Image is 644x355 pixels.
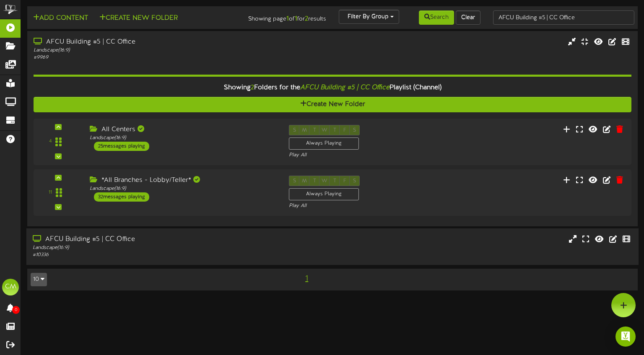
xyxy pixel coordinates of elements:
[90,125,276,135] div: All Centers
[419,10,454,25] button: Search
[34,54,275,61] div: # 9969
[339,10,399,24] button: Filter By Group
[90,176,276,185] div: *All Branches - Lobby/Teller*
[615,326,636,347] div: Open Intercom Messenger
[33,235,275,244] div: AFCU Building #5 | CC Office
[97,13,180,23] button: Create New Folder
[31,273,47,286] button: 10
[305,15,308,23] strong: 2
[33,244,275,251] div: Landscape ( 16:9 )
[27,79,638,97] div: Showing Folders for the Playlist (Channel)
[230,10,332,24] div: Showing page of for results
[289,188,359,200] div: Always Playing
[94,142,149,151] div: 25 messages playing
[33,251,275,259] div: # 10336
[251,84,254,91] span: 2
[34,37,275,47] div: AFCU Building #5 | CC Office
[493,10,635,25] input: -- Search Playlists by Name --
[90,135,276,142] div: Landscape ( 16:9 )
[289,202,426,210] div: Play All
[456,10,480,25] button: Clear
[34,47,275,54] div: Landscape ( 16:9 )
[289,152,426,159] div: Play All
[34,97,631,112] button: Create New Folder
[289,137,359,150] div: Always Playing
[286,15,289,23] strong: 1
[31,13,91,23] button: Add Content
[303,274,310,283] span: 1
[90,185,276,192] div: Landscape ( 16:9 )
[300,84,390,91] i: AFCU Building #5 | CC Office
[295,15,297,23] strong: 1
[49,189,52,196] div: 11
[94,192,149,202] div: 32 messages playing
[2,279,19,295] div: CM
[12,306,20,314] span: 0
